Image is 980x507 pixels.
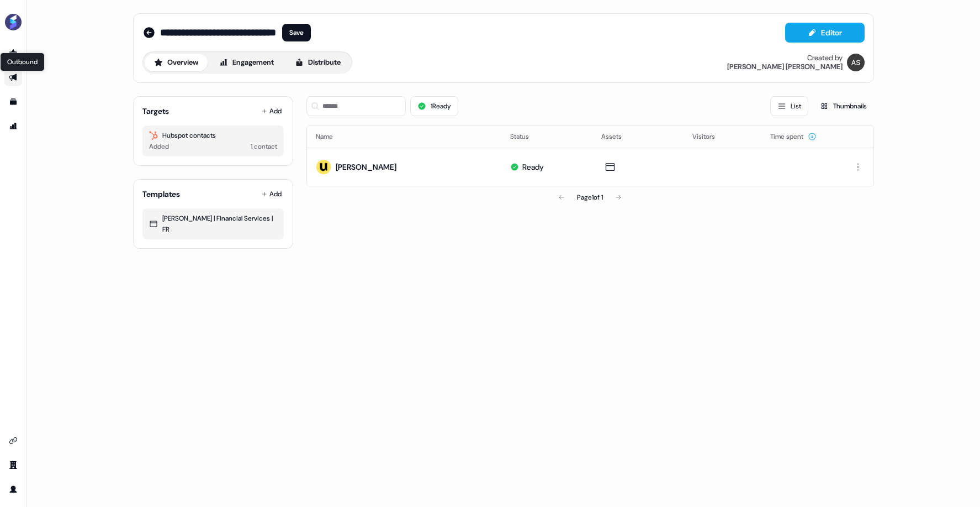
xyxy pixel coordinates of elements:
th: Assets [592,126,684,148]
div: [PERSON_NAME] [PERSON_NAME] [727,62,843,71]
button: Status [510,127,542,147]
div: Hubspot contacts [149,130,277,141]
button: List [770,96,808,116]
button: Visitors [692,127,728,147]
a: Go to attribution [4,117,22,135]
div: Created by [807,54,843,62]
div: Added [149,141,169,152]
button: 1Ready [410,96,458,116]
div: 1 contact [251,141,277,152]
a: Go to templates [4,93,22,111]
a: Go to profile [4,480,22,498]
button: Add [259,103,284,119]
div: [PERSON_NAME] [336,161,396,173]
button: Save [282,24,311,41]
a: Go to integrations [4,432,22,449]
a: Go to team [4,456,22,474]
a: Editor [785,28,865,40]
a: Go to outbound experience [4,69,22,86]
div: Templates [142,189,180,200]
button: Name [316,127,346,147]
button: Editor [785,23,865,43]
button: Distribute [285,54,350,71]
div: Ready [522,161,544,173]
button: Time spent [770,127,817,147]
a: Go to prospects [4,44,22,62]
img: Antoni [847,54,865,71]
button: Add [259,186,284,202]
div: [PERSON_NAME] | Financial Services | FR [149,213,277,235]
button: Engagement [210,54,283,71]
button: Thumbnails [813,96,874,116]
div: Page 1 of 1 [577,192,603,203]
div: Targets [142,106,169,117]
button: Overview [145,54,208,71]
